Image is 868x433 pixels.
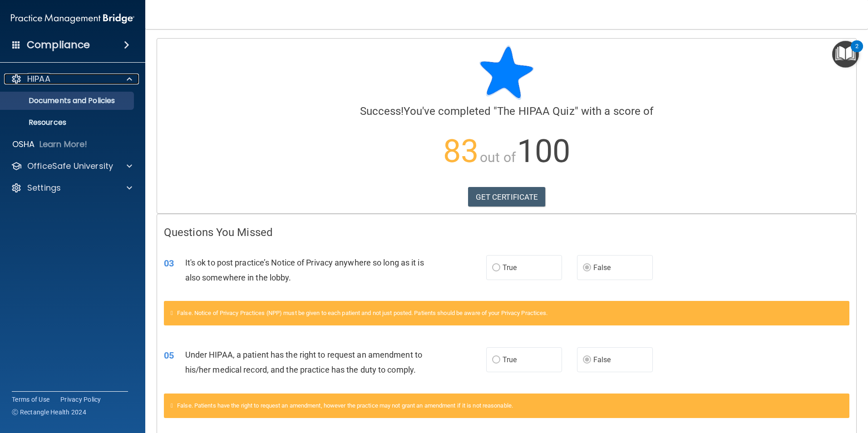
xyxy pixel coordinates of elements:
[164,105,849,117] h4: You've completed " " with a score of
[12,408,86,417] span: Ⓒ Rectangle Health 2024
[503,263,517,272] span: True
[177,310,547,316] span: False. Notice of Privacy Practices (NPP) must be given to each patient and not just posted. Patie...
[177,402,513,409] span: False. Patients have the right to request an amendment, however the practice may not grant an ame...
[583,357,591,364] input: False
[360,105,404,118] span: Success!
[6,96,130,105] p: Documents and Policies
[480,149,516,165] span: out of
[39,139,88,150] p: Learn More!
[479,45,534,100] img: blue-star-rounded.9d042014.png
[12,395,49,404] a: Terms of Use
[593,263,611,272] span: False
[492,265,500,271] input: True
[593,355,611,364] span: False
[164,258,174,269] span: 03
[11,10,134,28] img: PMB logo
[27,182,61,193] p: Settings
[468,187,546,207] a: GET CERTIFICATE
[832,41,859,68] button: Open Resource Center, 2 new notifications
[164,350,174,361] span: 05
[11,161,132,172] a: OfficeSafe University
[823,370,857,405] iframe: Drift Widget Chat Controller
[12,139,35,150] p: OSHA
[27,161,113,172] p: OfficeSafe University
[517,133,570,170] span: 100
[855,46,858,58] div: 2
[503,355,517,364] span: True
[27,74,50,84] p: HIPAA
[492,357,500,364] input: True
[185,258,424,282] span: It's ok to post practice’s Notice of Privacy anywhere so long as it is also somewhere in the lobby.
[443,133,478,170] span: 83
[583,265,591,271] input: False
[27,39,90,51] h4: Compliance
[6,118,130,127] p: Resources
[164,226,849,238] h4: Questions You Missed
[11,74,132,84] a: HIPAA
[185,350,422,374] span: Under HIPAA, a patient has the right to request an amendment to his/her medical record, and the p...
[11,182,132,193] a: Settings
[60,395,101,404] a: Privacy Policy
[497,105,574,118] span: The HIPAA Quiz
